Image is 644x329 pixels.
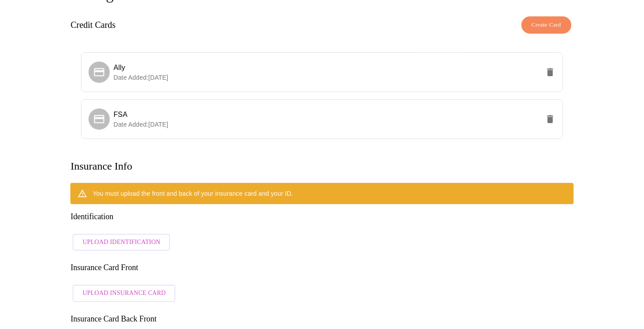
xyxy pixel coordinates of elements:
h3: Identification [70,212,573,221]
span: FSA [113,111,127,118]
h3: Insurance Card Back Front [70,314,573,324]
span: Create Card [532,20,561,30]
span: Upload Identification [82,237,160,248]
span: Upload Insurance Card [82,288,166,299]
span: Date Added: [DATE] [113,121,168,128]
button: delete [540,108,561,130]
span: Ally [113,64,125,71]
button: Upload Insurance Card [73,285,175,302]
button: Upload Identification [73,234,170,251]
button: Create Card [521,16,571,34]
button: delete [540,62,561,83]
h3: Insurance Info [70,160,132,172]
h3: Credit Cards [70,20,116,30]
h3: Insurance Card Front [70,263,573,272]
span: Date Added: [DATE] [113,74,168,81]
div: You must upload the front and back of your insurance card and your ID. [93,186,293,201]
